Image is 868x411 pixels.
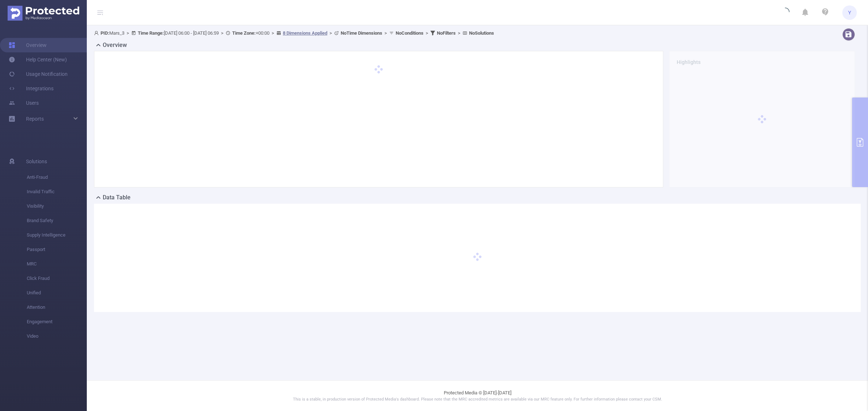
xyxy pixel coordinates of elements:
[101,30,109,36] b: PID:
[232,30,256,36] b: Time Zone:
[781,8,790,18] i: icon: loading
[27,257,87,271] span: MRC
[27,300,87,315] span: Attention
[848,5,851,20] span: Y
[26,116,44,122] span: Reports
[424,30,430,36] span: >
[341,30,382,36] b: No Time Dimensions
[124,30,131,36] span: >
[27,329,87,343] span: Video
[103,41,127,49] h2: Overview
[382,30,389,36] span: >
[26,112,44,126] a: Reports
[94,30,494,36] span: Mars_3 [DATE] 06:00 - [DATE] 06:59 +00:00
[396,30,424,36] b: No Conditions
[27,170,87,185] span: Anti-Fraud
[27,199,87,213] span: Visibility
[327,30,334,36] span: >
[456,30,463,36] span: >
[9,81,54,96] a: Integrations
[27,228,87,242] span: Supply Intelligence
[9,52,67,67] a: Help Center (New)
[283,30,327,36] u: 8 Dimensions Applied
[8,6,79,21] img: Protected Media
[27,315,87,329] span: Engagement
[9,67,68,81] a: Usage Notification
[87,380,868,411] footer: Protected Media © [DATE]-[DATE]
[9,96,39,110] a: Users
[27,286,87,300] span: Unified
[27,185,87,199] span: Invalid Traffic
[9,38,47,52] a: Overview
[103,193,131,202] h2: Data Table
[27,242,87,257] span: Passport
[469,30,494,36] b: No Solutions
[26,154,47,169] span: Solutions
[437,30,456,36] b: No Filters
[269,30,276,36] span: >
[219,30,226,36] span: >
[27,213,87,228] span: Brand Safety
[138,30,164,36] b: Time Range:
[105,397,850,403] p: This is a stable, in production version of Protected Media's dashboard. Please note that the MRC ...
[94,31,101,35] i: icon: user
[27,271,87,286] span: Click Fraud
